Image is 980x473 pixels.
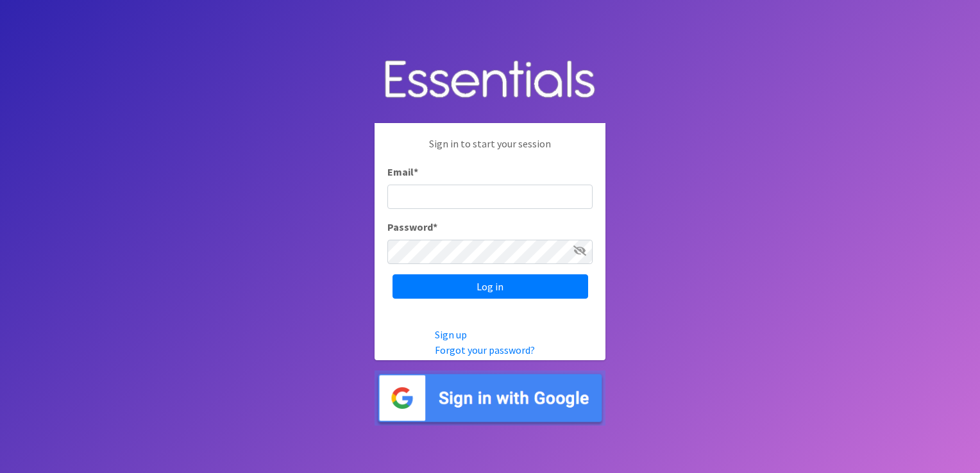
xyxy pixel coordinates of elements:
img: Human Essentials [375,47,605,113]
label: Email [387,164,418,179]
label: Password [387,219,437,235]
abbr: required [433,220,437,233]
a: Sign up [435,328,467,341]
img: Sign in with Google [375,370,605,426]
abbr: required [414,165,418,178]
input: Log in [393,274,588,299]
p: Sign in to start your session [387,136,593,164]
a: Forgot your password? [435,344,535,356]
